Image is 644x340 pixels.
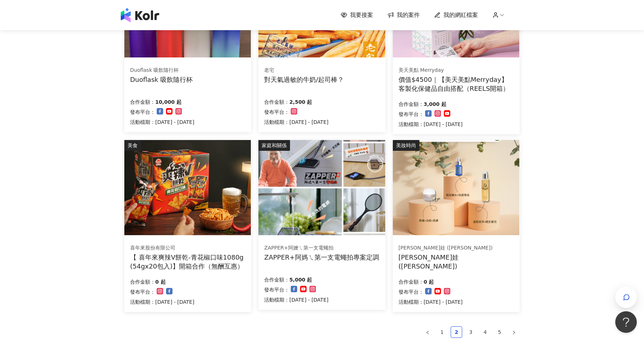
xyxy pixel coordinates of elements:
[155,278,166,286] p: 0 起
[124,140,141,151] div: 美食
[494,326,505,338] li: 5
[264,75,344,84] div: 對天氣過敏的牛奶/起司棒？
[264,253,379,262] div: ZAPPER+阿媽ㄟ第一支電蠅拍專案定調
[399,298,463,306] p: 活動檔期：[DATE] - [DATE]
[264,67,344,74] div: 老宅
[264,118,328,126] p: 活動檔期：[DATE] - [DATE]
[425,330,430,335] span: left
[130,288,155,296] p: 發布平台：
[258,140,385,235] img: ZAPPER+阿媽ㄟ第一支電蠅拍專案定調
[130,253,245,271] div: 【 喜年來爽辣V餅乾-青花椒口味1080g (54gx20包入)】開箱合作（無酬互惠）
[155,98,181,106] p: 10,000 起
[350,11,373,19] span: 我要接案
[130,108,155,116] p: 發布平台：
[437,327,447,337] a: 1
[264,108,289,116] p: 發布平台：
[512,330,516,335] span: right
[289,275,312,284] p: 5,000 起
[480,327,491,337] a: 4
[399,278,424,286] p: 合作金額：
[130,298,194,306] p: 活動檔期：[DATE] - [DATE]
[436,326,448,338] li: 1
[264,295,328,304] p: 活動檔期：[DATE] - [DATE]
[424,100,446,108] p: 3,000 起
[399,244,514,252] div: [PERSON_NAME]娃 ([PERSON_NAME])
[399,253,514,271] div: [PERSON_NAME]娃 ([PERSON_NAME])
[258,140,290,151] div: 家庭和關係
[508,326,520,338] button: right
[130,67,193,74] div: Duoflask 吸飲隨行杯
[508,326,520,338] li: Next Page
[434,11,478,19] a: 我的網紅檔案
[264,275,289,284] p: 合作金額：
[422,326,433,338] button: left
[264,285,289,294] p: 發布平台：
[130,278,155,286] p: 合作金額：
[422,326,433,338] li: Previous Page
[399,120,463,129] p: 活動檔期：[DATE] - [DATE]
[451,327,462,337] a: 2
[424,278,434,286] p: 0 起
[289,98,312,106] p: 2,500 起
[130,98,155,106] p: 合作金額：
[387,11,420,19] a: 我的案件
[399,100,424,108] p: 合作金額：
[397,11,420,19] span: 我的案件
[393,140,419,151] div: 美妝時尚
[130,244,245,252] div: 喜年來股份有限公司
[399,288,424,296] p: 發布平台：
[465,327,476,337] a: 3
[399,67,514,74] div: 美天美點 Merryday
[264,244,379,252] div: ZAPPER+阿嬤ㄟ第一支電蠅拍
[124,140,251,235] img: 喜年來爽辣V餅乾-青花椒口味1080g (54gx20包入)
[130,118,194,126] p: 活動檔期：[DATE] - [DATE]
[443,11,478,19] span: 我的網紅檔案
[341,11,373,19] a: 我要接案
[264,98,289,106] p: 合作金額：
[399,110,424,118] p: 發布平台：
[393,140,519,235] img: Diva 神級修護組合
[130,75,193,84] div: Duoflask 吸飲隨行杯
[615,311,637,333] iframe: Help Scout Beacon - Open
[399,75,514,93] div: 價值$4500｜【美天美點Merryday】客製化保健品自由搭配（REELS開箱）
[121,8,159,22] img: logo
[494,327,505,337] a: 5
